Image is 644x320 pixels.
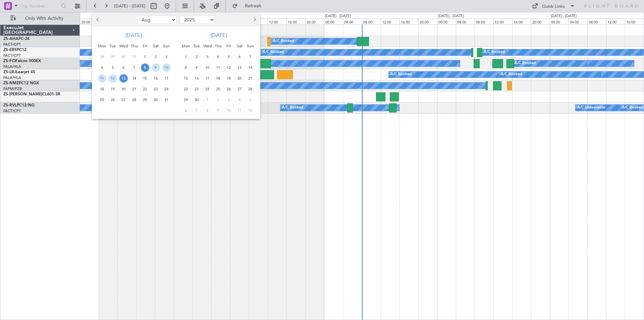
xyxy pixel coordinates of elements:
div: 28-8-2025 [129,94,140,105]
span: 25 [214,85,222,93]
span: 22 [141,85,149,93]
div: Sun [245,41,256,51]
span: 15 [182,74,190,83]
span: 24 [203,85,212,93]
div: 6-9-2025 [234,51,245,62]
div: 9-8-2025 [150,62,161,73]
div: 6-10-2025 [180,105,191,116]
div: 5-9-2025 [223,51,234,62]
div: Mon [97,41,107,51]
span: 19 [225,74,233,83]
span: 9 [193,63,201,72]
span: 20 [235,74,244,83]
div: 5-8-2025 [107,62,118,73]
div: 17-9-2025 [202,73,213,84]
div: 1-9-2025 [180,51,191,62]
span: 3 [203,53,212,61]
div: 17-8-2025 [161,73,172,84]
div: 4-10-2025 [234,94,245,105]
div: 30-9-2025 [191,94,202,105]
div: 11-8-2025 [97,73,107,84]
span: 29 [141,96,149,104]
span: 10 [225,106,233,115]
span: 14 [246,63,255,72]
div: Wed [118,41,129,51]
div: 6-8-2025 [118,62,129,73]
div: 10-8-2025 [161,62,172,73]
div: 27-8-2025 [118,94,129,105]
div: 24-8-2025 [161,84,172,94]
div: 8-8-2025 [140,62,150,73]
span: 28 [246,85,255,93]
span: 9 [152,63,160,72]
span: 11 [235,106,244,115]
div: 18-8-2025 [97,84,107,94]
div: 21-9-2025 [245,73,256,84]
span: 27 [119,96,128,104]
div: 21-8-2025 [129,84,140,94]
span: 29 [182,96,190,104]
div: 12-8-2025 [107,73,118,84]
span: 6 [235,53,244,61]
div: 28-7-2025 [97,51,107,62]
div: 11-9-2025 [213,62,223,73]
div: 30-7-2025 [118,51,129,62]
div: 7-9-2025 [245,51,256,62]
div: 13-9-2025 [234,62,245,73]
span: 9 [214,106,222,115]
div: Tue [191,41,202,51]
span: 31 [130,53,139,61]
div: Thu [213,41,223,51]
div: 19-8-2025 [107,84,118,94]
div: Mon [180,41,191,51]
span: 7 [130,63,139,72]
div: 14-8-2025 [129,73,140,84]
span: 26 [109,96,117,104]
span: 12 [225,63,233,72]
div: 15-9-2025 [180,73,191,84]
span: 7 [246,53,255,61]
span: 1 [182,53,190,61]
div: 5-10-2025 [245,94,256,105]
span: 24 [162,85,171,93]
span: 11 [214,63,222,72]
div: 7-10-2025 [191,105,202,116]
div: Sun [161,41,172,51]
div: 4-9-2025 [213,51,223,62]
div: 26-8-2025 [107,94,118,105]
span: 31 [162,96,171,104]
span: 18 [98,85,106,93]
div: 8-10-2025 [202,105,213,116]
span: 2 [152,53,160,61]
div: 9-10-2025 [213,105,223,116]
span: 21 [246,74,255,83]
span: 23 [152,85,160,93]
span: 6 [182,106,190,115]
div: 27-9-2025 [234,84,245,94]
span: 6 [119,63,128,72]
div: 31-7-2025 [129,51,140,62]
div: Sat [234,41,245,51]
div: 28-9-2025 [245,84,256,94]
span: 8 [141,63,149,72]
span: 12 [246,106,255,115]
div: 15-8-2025 [140,73,150,84]
div: 30-8-2025 [150,94,161,105]
span: 17 [162,74,171,83]
div: 3-9-2025 [202,51,213,62]
span: 18 [214,74,222,83]
span: 22 [182,85,190,93]
span: 3 [225,96,233,104]
span: 12 [109,74,117,83]
div: Wed [202,41,213,51]
span: 13 [119,74,128,83]
div: 1-8-2025 [140,51,150,62]
span: 27 [235,85,244,93]
span: 1 [141,53,149,61]
div: Fri [223,41,234,51]
span: 29 [109,53,117,61]
span: 25 [98,96,106,104]
span: 28 [98,53,106,61]
span: 17 [203,74,212,83]
span: 23 [193,85,201,93]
